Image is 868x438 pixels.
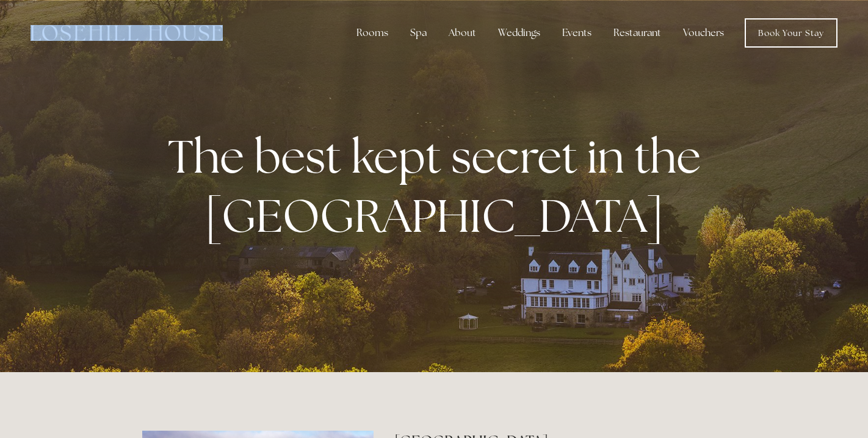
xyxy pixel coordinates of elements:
div: Spa [400,21,436,45]
a: Vouchers [673,21,734,45]
div: Events [552,21,601,45]
div: Rooms [347,21,398,45]
div: Restaurant [604,21,671,45]
img: Losehill House [31,25,223,41]
div: About [439,21,486,45]
div: Weddings [488,21,550,45]
a: Book Your Stay [745,18,837,48]
strong: The best kept secret in the [GEOGRAPHIC_DATA] [168,126,711,246]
